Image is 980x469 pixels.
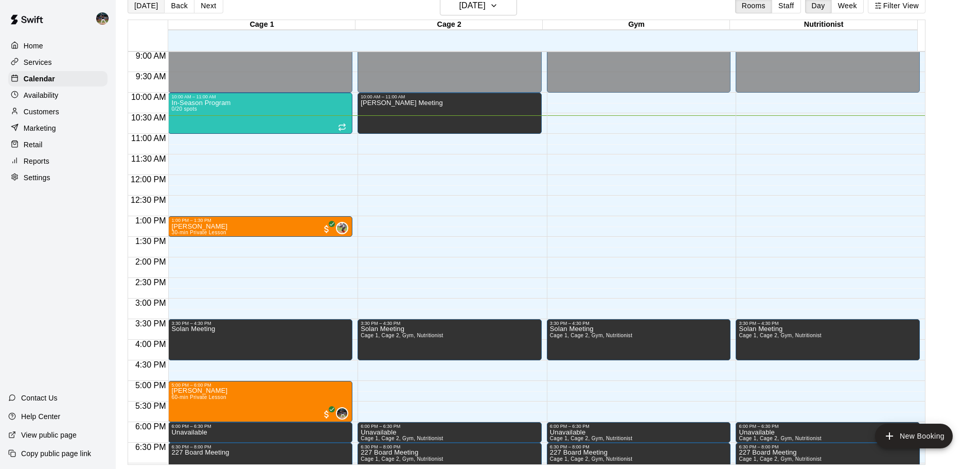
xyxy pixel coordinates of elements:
[336,222,348,234] div: Casey Peck
[322,224,332,234] span: All customers have paid
[337,223,347,233] img: Casey Peck
[171,444,349,449] div: 6:30 PM – 8:00 PM
[8,170,108,185] div: Settings
[337,408,347,419] img: Nolan Gilbert
[128,175,168,184] span: 12:00 PM
[550,444,728,449] div: 6:30 PM – 8:00 PM
[361,333,443,338] span: Cage 1, Cage 2, Gym, Nutritionist
[168,93,352,134] div: 10:00 AM – 11:00 AM: In-Season Program
[24,172,50,183] p: Settings
[24,90,59,100] p: Availability
[24,123,56,133] p: Marketing
[8,38,108,54] a: Home
[24,107,59,117] p: Customers
[8,120,108,136] a: Marketing
[543,20,730,30] div: Gym
[24,57,52,67] p: Services
[21,393,58,403] p: Contact Us
[8,104,108,119] div: Customers
[129,93,169,101] span: 10:00 AM
[128,196,168,204] span: 12:30 PM
[355,20,543,30] div: Cage 2
[24,41,43,51] p: Home
[171,230,226,235] span: 30-min Private Lesson
[171,106,197,112] span: 0/20 spots filled
[8,88,108,103] a: Availability
[739,333,822,338] span: Cage 1, Cage 2, Gym, Nutritionist
[133,443,169,451] span: 6:30 PM
[171,218,349,223] div: 1:00 PM – 1:30 PM
[21,411,60,422] p: Help Center
[8,71,108,86] a: Calendar
[361,456,443,462] span: Cage 1, Cage 2, Gym, Nutritionist
[168,319,352,360] div: 3:30 PM – 4:30 PM: Solan Meeting
[171,94,349,99] div: 10:00 AM – 11:00 AM
[171,321,349,326] div: 3:30 PM – 4:30 PM
[133,340,169,349] span: 4:00 PM
[361,94,539,99] div: 10:00 AM – 11:00 AM
[129,154,169,163] span: 11:30 AM
[133,278,169,287] span: 2:30 PM
[361,444,539,449] div: 6:30 PM – 8:00 PM
[550,321,728,326] div: 3:30 PM – 4:30 PM
[358,422,542,443] div: 6:00 PM – 6:30 PM: Unavailable
[168,20,355,30] div: Cage 1
[96,12,109,25] img: Nolan Gilbert
[129,113,169,122] span: 10:30 AM
[340,222,348,234] span: Casey Peck
[739,444,917,449] div: 6:30 PM – 8:00 PM
[361,321,539,326] div: 3:30 PM – 4:30 PM
[171,383,349,388] div: 5:00 PM – 6:00 PM
[550,333,633,338] span: Cage 1, Cage 2, Gym, Nutritionist
[171,394,226,400] span: 60-min Private Lesson
[547,422,731,443] div: 6:00 PM – 6:30 PM: Unavailable
[133,216,169,225] span: 1:00 PM
[24,74,55,84] p: Calendar
[133,319,169,328] span: 3:30 PM
[8,153,108,169] a: Reports
[358,319,542,360] div: 3:30 PM – 4:30 PM: Solan Meeting
[168,381,352,422] div: 5:00 PM – 6:00 PM: Bentley George
[8,137,108,152] a: Retail
[739,436,822,441] span: Cage 1, Cage 2, Gym, Nutritionist
[322,409,332,420] span: All customers have paid
[21,430,77,440] p: View public page
[8,55,108,70] a: Services
[133,381,169,390] span: 5:00 PM
[24,140,43,150] p: Retail
[133,72,169,81] span: 9:30 AM
[361,424,539,429] div: 6:00 PM – 6:30 PM
[133,51,169,60] span: 9:00 AM
[168,422,352,443] div: 6:00 PM – 6:30 PM: Unavailable
[739,424,917,429] div: 6:00 PM – 6:30 PM
[736,319,920,360] div: 3:30 PM – 4:30 PM: Solan Meeting
[875,424,953,448] button: add
[340,407,348,420] span: Nolan Gilbert
[133,299,169,307] span: 3:00 PM
[171,424,349,429] div: 6:00 PM – 6:30 PM
[133,360,169,369] span: 4:30 PM
[336,407,348,420] div: Nolan Gilbert
[133,257,169,266] span: 2:00 PM
[736,422,920,443] div: 6:00 PM – 6:30 PM: Unavailable
[24,156,49,166] p: Reports
[133,237,169,246] span: 1:30 PM
[547,319,731,360] div: 3:30 PM – 4:30 PM: Solan Meeting
[739,321,917,326] div: 3:30 PM – 4:30 PM
[550,424,728,429] div: 6:00 PM – 6:30 PM
[739,456,822,462] span: Cage 1, Cage 2, Gym, Nutritionist
[338,123,346,131] span: Recurring event
[550,436,633,441] span: Cage 1, Cage 2, Gym, Nutritionist
[358,93,542,134] div: 10:00 AM – 11:00 AM: Nunn Meeting
[133,422,169,431] span: 6:00 PM
[133,402,169,410] span: 5:30 PM
[94,8,116,29] div: Nolan Gilbert
[730,20,917,30] div: Nutritionist
[129,134,169,143] span: 11:00 AM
